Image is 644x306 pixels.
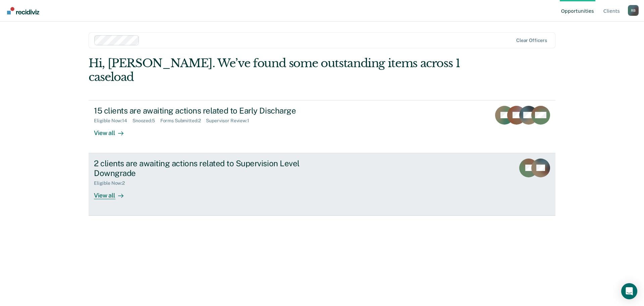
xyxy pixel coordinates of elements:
button: Profile dropdown button [628,5,639,16]
div: Open Intercom Messenger [621,283,637,299]
a: 2 clients are awaiting actions related to Supervision Level DowngradeEligible Now:2View all [89,153,555,216]
div: Clear officers [516,38,547,43]
div: Supervisor Review : 1 [206,118,254,124]
div: Snoozed : 5 [132,118,160,124]
div: Eligible Now : 2 [94,180,130,186]
div: Hi, [PERSON_NAME]. We’ve found some outstanding items across 1 caseload [89,56,462,84]
div: Eligible Now : 14 [94,118,132,124]
div: View all [94,186,131,199]
div: Forms Submitted : 2 [160,118,206,124]
div: 15 clients are awaiting actions related to Early Discharge [94,106,329,116]
a: 15 clients are awaiting actions related to Early DischargeEligible Now:14Snoozed:5Forms Submitted... [89,100,555,153]
img: Recidiviz [7,7,39,14]
div: R B [628,5,639,16]
div: View all [94,124,131,137]
div: 2 clients are awaiting actions related to Supervision Level Downgrade [94,159,329,178]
